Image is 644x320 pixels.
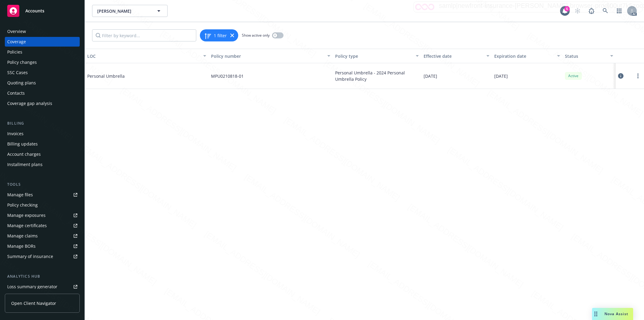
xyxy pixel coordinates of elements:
[7,200,38,210] div: Policy checking
[335,53,412,59] div: Policy type
[421,49,492,63] button: Effective date
[7,37,26,47] div: Coverage
[211,53,323,59] div: Policy number
[5,129,80,139] a: Invoices
[7,190,33,200] div: Manage files
[5,2,80,19] a: Accounts
[599,5,611,17] a: Search
[564,6,570,11] div: 6
[7,160,43,169] div: Installment plans
[87,53,200,59] div: LOC
[7,99,52,108] div: Coverage gap analysis
[92,29,196,41] input: Filter by keyword...
[7,241,36,251] div: Manage BORs
[87,73,178,79] span: Personal Umbrella
[5,47,80,57] a: Policies
[85,49,209,63] button: LOC
[7,211,46,220] div: Manage exposures
[5,68,80,77] a: SSC Cases
[7,68,28,77] div: SSC Cases
[7,221,47,230] div: Manage certificates
[494,53,553,59] div: Expiration date
[5,241,80,251] a: Manage BORs
[5,190,80,200] a: Manage files
[7,231,38,241] div: Manage claims
[5,139,80,149] a: Billing updates
[209,49,332,63] button: Policy number
[242,33,270,38] span: Show active only
[613,5,625,17] a: Switch app
[97,8,149,14] span: [PERSON_NAME]
[5,273,80,279] div: Analytics hub
[5,181,80,188] div: Tools
[5,282,80,292] a: Loss summary generator
[5,221,80,230] a: Manage certificates
[5,200,80,210] a: Policy checking
[5,99,80,108] a: Coverage gap analysis
[5,78,80,88] a: Quoting plans
[562,49,616,63] button: Status
[5,27,80,36] a: Overview
[7,139,38,149] div: Billing updates
[7,282,57,292] div: Loss summary generator
[7,149,41,159] div: Account charges
[634,72,642,80] a: more
[7,129,24,139] div: Invoices
[424,53,483,59] div: Effective date
[11,300,56,306] span: Open Client Navigator
[211,73,244,79] span: MPU0210818-01
[592,308,633,320] button: Nova Assist
[5,231,80,241] a: Manage claims
[92,5,168,17] button: [PERSON_NAME]
[492,49,562,63] button: Expiration date
[585,5,598,17] a: Report a Bug
[5,37,80,47] a: Coverage
[565,53,607,59] div: Status
[7,78,36,88] div: Quoting plans
[214,32,227,39] span: 1 filter
[494,73,508,79] span: [DATE]
[5,57,80,67] a: Policy changes
[5,211,80,220] a: Manage exposures
[7,47,22,57] div: Policies
[5,252,80,261] a: Summary of insurance
[5,88,80,98] a: Contacts
[424,73,437,79] span: [DATE]
[7,27,26,36] div: Overview
[572,5,584,17] a: Start snowing
[333,49,421,63] button: Policy type
[5,120,80,126] div: Billing
[7,252,53,261] div: Summary of insurance
[5,160,80,169] a: Installment plans
[7,88,25,98] div: Contacts
[604,311,628,316] span: Nova Assist
[567,73,579,79] span: Active
[335,70,419,82] span: Personal Umbrella - 2024 Personal Umbrella Policy
[25,8,44,13] span: Accounts
[7,57,37,67] div: Policy changes
[592,308,600,320] div: Drag to move
[5,149,80,159] a: Account charges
